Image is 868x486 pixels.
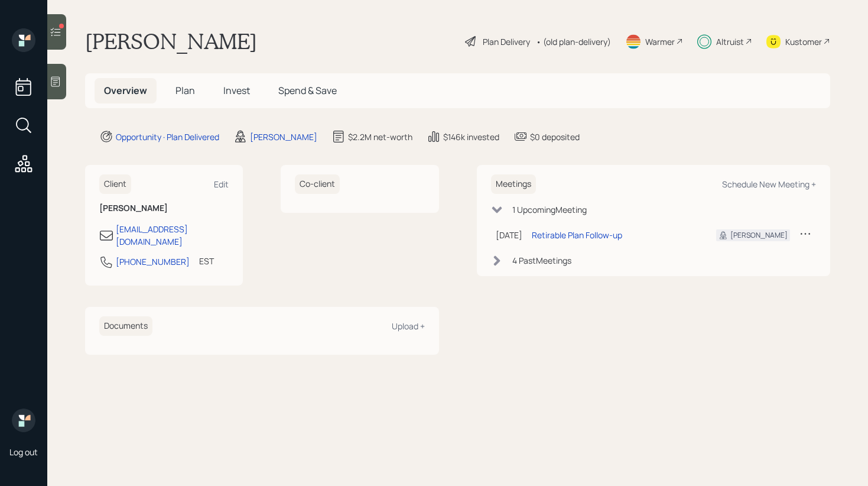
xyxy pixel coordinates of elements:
[116,131,219,143] div: Opportunity · Plan Delivered
[295,174,340,194] h6: Co-client
[85,28,257,54] h1: [PERSON_NAME]
[483,35,530,48] div: Plan Delivery
[716,35,744,48] div: Altruist
[278,84,337,97] span: Spend & Save
[491,174,536,194] h6: Meetings
[722,179,816,190] div: Schedule New Meeting +
[199,255,214,267] div: EST
[392,320,425,332] div: Upload +
[214,179,229,190] div: Edit
[443,131,499,143] div: $146k invested
[512,203,587,216] div: 1 Upcoming Meeting
[99,203,229,213] h6: [PERSON_NAME]
[645,35,675,48] div: Warmer
[532,229,622,241] div: Retirable Plan Follow-up
[536,35,611,48] div: • (old plan-delivery)
[116,255,190,268] div: [PHONE_NUMBER]
[175,84,195,97] span: Plan
[12,409,35,432] img: retirable_logo.png
[99,316,152,336] h6: Documents
[116,223,229,248] div: [EMAIL_ADDRESS][DOMAIN_NAME]
[530,131,580,143] div: $0 deposited
[104,84,147,97] span: Overview
[512,254,571,267] div: 4 Past Meeting s
[250,131,317,143] div: [PERSON_NAME]
[785,35,822,48] div: Kustomer
[730,230,788,241] div: [PERSON_NAME]
[9,446,38,458] div: Log out
[496,229,522,241] div: [DATE]
[348,131,412,143] div: $2.2M net-worth
[223,84,250,97] span: Invest
[99,174,131,194] h6: Client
